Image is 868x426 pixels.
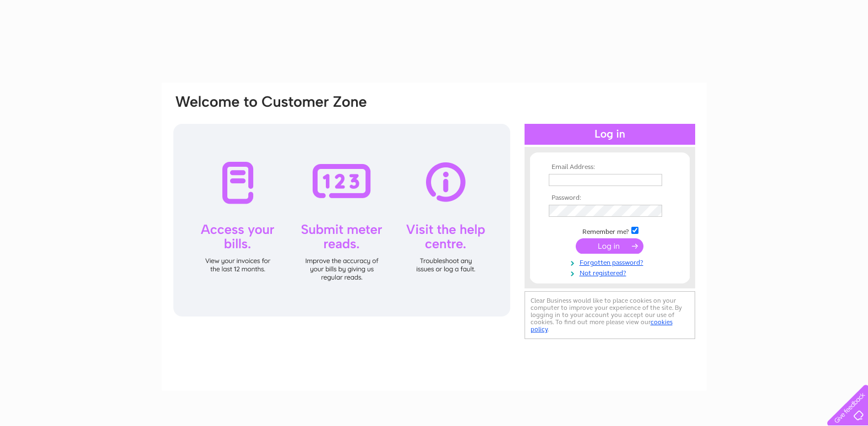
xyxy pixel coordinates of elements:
input: Submit [576,238,643,254]
td: Remember me? [546,225,674,236]
th: Password: [546,194,674,202]
a: cookies policy [531,318,673,333]
a: Not registered? [549,267,674,277]
a: Forgotten password? [549,256,674,267]
div: Clear Business would like to place cookies on your computer to improve your experience of the sit... [525,291,695,339]
th: Email Address: [546,163,674,171]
